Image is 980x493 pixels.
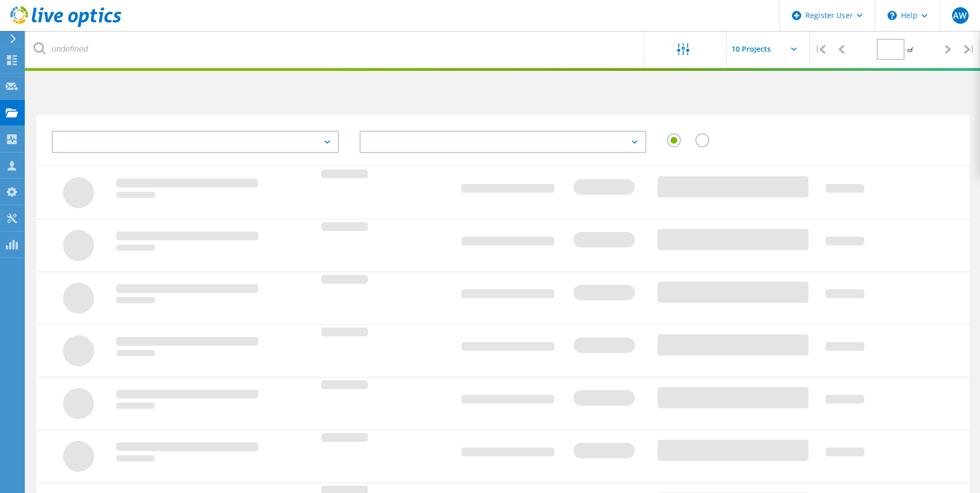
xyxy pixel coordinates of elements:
[953,11,967,20] span: AW
[10,22,121,29] a: Live Optics Dashboard
[959,31,980,68] div: |
[810,31,831,68] div: |
[907,45,913,54] span: of
[26,31,645,67] input: undefined
[888,11,897,20] svg: \n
